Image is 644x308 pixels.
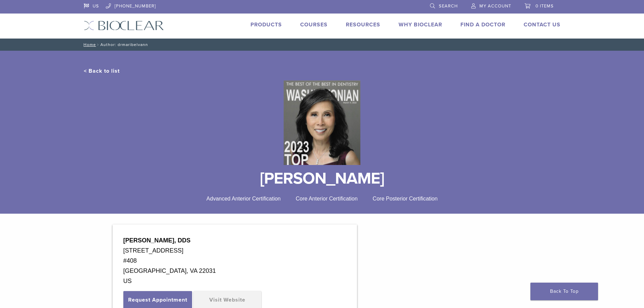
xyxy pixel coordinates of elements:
[300,21,328,28] a: Courses
[296,196,358,202] span: Core Anterior Certification
[284,80,360,165] img: Bioclear
[346,21,380,28] a: Resources
[123,256,346,266] div: #408
[207,196,281,202] span: Advanced Anterior Certification
[84,68,120,74] a: < Back to list
[439,3,458,9] span: Search
[535,3,554,9] span: 0 items
[530,283,598,300] a: Back To Top
[524,21,560,28] a: Contact Us
[460,21,505,28] a: Find A Doctor
[373,196,437,202] span: Core Posterior Certification
[84,170,560,187] h1: [PERSON_NAME]
[399,21,442,28] a: Why Bioclear
[79,39,566,51] nav: Author: drmaribelvann
[123,245,346,256] div: [STREET_ADDRESS]
[84,21,164,30] img: Bioclear
[479,3,511,9] span: My Account
[123,266,346,286] div: [GEOGRAPHIC_DATA], VA 22031 US
[251,21,282,28] a: Products
[123,237,191,244] strong: [PERSON_NAME], DDS
[81,42,96,47] a: Home
[96,43,100,46] span: /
